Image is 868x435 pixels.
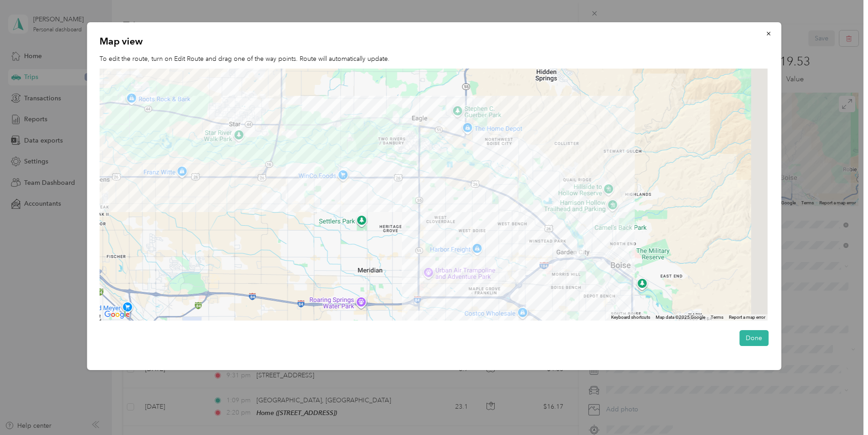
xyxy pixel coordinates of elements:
[102,309,132,321] img: Google
[100,35,768,48] p: Map view
[102,309,132,321] a: Open this area in Google Maps (opens a new window)
[729,315,765,320] a: Report a map error
[100,54,768,64] p: To edit the route, turn on Edit Route and drag one of the way points. Route will automatically up...
[817,384,868,435] iframe: Everlance-gr Chat Button Frame
[739,330,768,346] button: Done
[656,315,705,320] span: Map data ©2025 Google
[611,314,650,321] button: Keyboard shortcuts
[711,315,723,320] a: Terms (opens in new tab)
